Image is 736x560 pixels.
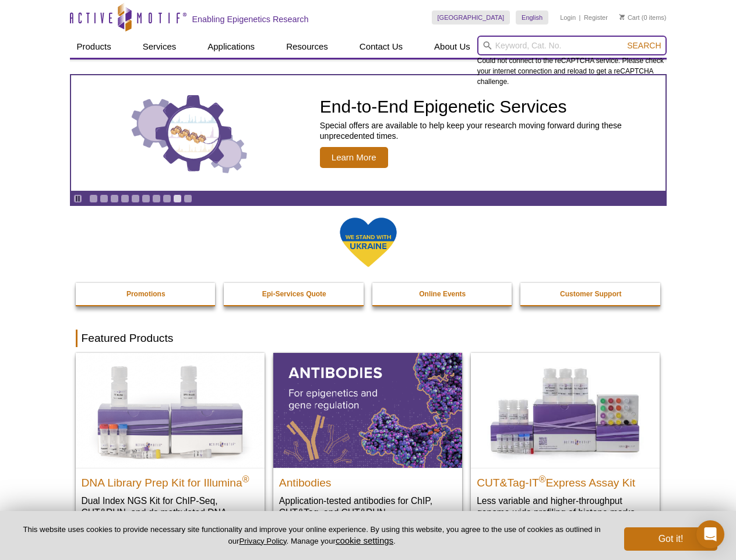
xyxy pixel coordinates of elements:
[273,353,462,530] a: All Antibodies Antibodies Application-tested antibodies for ChIP, CUT&Tag, and CUT&RUN.
[82,495,259,530] p: Dual Index NGS Kit for ChIP-Seq, CUT&RUN, and ds methylated DNA assays.
[279,36,335,58] a: Resources
[71,75,665,191] article: End-to-End Epigenetic Services
[624,40,664,51] button: Search
[353,36,410,58] a: Contact Us
[279,471,456,489] h2: Antibodies
[131,194,140,203] a: Go to slide 5
[279,495,456,519] p: Application-tested antibodies for ChIP, CUT&Tag, and CUT&RUN.
[70,36,118,58] a: Products
[584,13,608,22] a: Register
[239,537,286,545] a: Privacy Policy
[71,75,665,191] a: Three gears with decorative charts inside the larger center gear. End-to-End Epigenetic Services ...
[121,194,129,203] a: Go to slide 4
[579,10,581,24] li: |
[372,283,513,305] a: Online Events
[184,194,192,203] a: Go to slide 10
[320,98,660,116] h2: End-to-End Epigenetic Services
[619,14,625,20] img: Your Cart
[339,216,397,268] img: We Stand With Ukraine
[273,353,462,467] img: All Antibodies
[242,474,249,484] sup: ®
[520,283,661,305] a: Customer Support
[163,194,171,203] a: Go to slide 8
[142,194,150,203] a: Go to slide 6
[192,14,309,24] h2: Enabling Epigenetics Research
[200,36,262,58] a: Applications
[126,290,165,298] strong: Promotions
[471,353,660,467] img: CUT&Tag-IT® Express Assay Kit
[173,194,182,203] a: Go to slide 9
[19,524,605,547] p: This website uses cookies to provide necessary site functionality and improve your online experie...
[627,41,661,50] span: Search
[696,520,724,548] div: Open Intercom Messenger
[136,36,184,58] a: Services
[432,10,510,24] a: [GEOGRAPHIC_DATA]
[131,92,248,174] img: Three gears with decorative charts inside the larger center gear.
[560,290,621,298] strong: Customer Support
[110,194,119,203] a: Go to slide 3
[224,283,365,305] a: Epi-Services Quote
[76,330,661,347] h2: Featured Products
[477,471,654,489] h2: CUT&Tag-IT Express Assay Kit
[619,13,640,22] a: Cart
[100,194,108,203] a: Go to slide 2
[76,353,265,541] a: DNA Library Prep Kit for Illumina DNA Library Prep Kit for Illumina® Dual Index NGS Kit for ChIP-...
[471,353,660,530] a: CUT&Tag-IT® Express Assay Kit CUT&Tag-IT®Express Assay Kit Less variable and higher-throughput ge...
[516,10,548,24] a: English
[477,495,654,519] p: Less variable and higher-throughput genome-wide profiling of histone marks​.
[419,290,466,298] strong: Online Events
[619,10,667,24] li: (0 items)
[624,527,717,551] button: Got it!
[477,36,667,55] input: Keyword, Cat. No.
[73,194,82,203] a: Toggle autoplay
[89,194,98,203] a: Go to slide 1
[336,535,393,545] button: cookie settings
[477,36,667,87] div: Could not connect to the reCAPTCHA service. Please check your internet connection and reload to g...
[76,353,265,467] img: DNA Library Prep Kit for Illumina
[560,13,576,22] a: Login
[262,290,326,298] strong: Epi-Services Quote
[427,36,477,58] a: About Us
[320,147,388,168] span: Learn More
[152,194,161,203] a: Go to slide 7
[539,474,546,484] sup: ®
[82,471,259,489] h2: DNA Library Prep Kit for Illumina
[320,120,660,141] p: Special offers are available to help keep your research moving forward during these unprecedented...
[76,283,217,305] a: Promotions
